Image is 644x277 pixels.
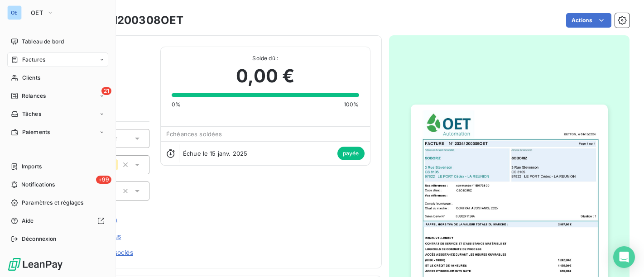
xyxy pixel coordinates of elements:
[236,62,294,90] span: 0,00 €
[22,92,46,100] span: Relances
[101,87,111,95] span: 21
[85,12,183,29] h3: 20241200308OET
[22,56,45,64] span: Factures
[22,162,42,171] span: Imports
[31,9,43,16] span: OET
[172,54,359,62] span: Solde dû :
[7,214,108,228] a: Aide
[337,147,365,160] span: payée
[172,100,181,109] span: 0%
[166,130,222,138] span: Échéances soldées
[183,150,247,157] span: Échue le 15 janv. 2025
[21,181,55,189] span: Notifications
[22,235,57,243] span: Déconnexion
[22,38,64,46] span: Tableau de bord
[22,74,40,82] span: Clients
[344,100,359,109] span: 100%
[22,199,83,207] span: Paramètres et réglages
[7,5,22,20] div: OE
[22,128,50,136] span: Paiements
[96,176,111,184] span: +99
[7,257,63,272] img: Logo LeanPay
[566,13,611,28] button: Actions
[613,246,635,268] div: Open Intercom Messenger
[22,217,34,225] span: Aide
[22,110,41,118] span: Tâches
